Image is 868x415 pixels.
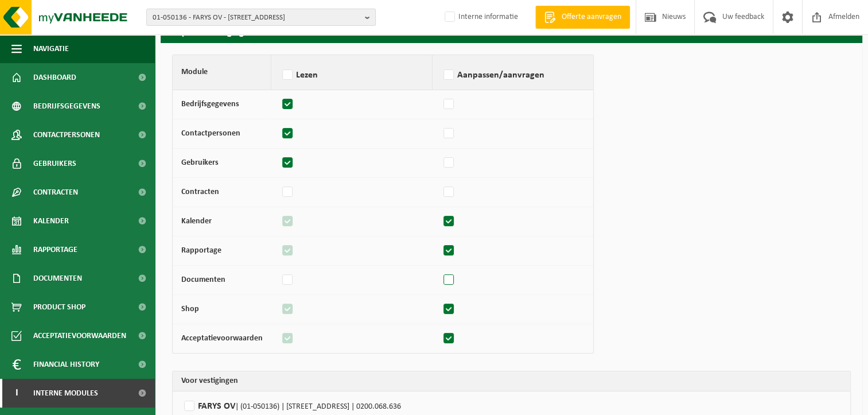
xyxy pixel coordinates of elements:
[33,379,98,408] span: Interne modules
[33,235,77,264] span: Rapportage
[33,34,69,63] span: Navigatie
[33,178,78,207] span: Contracten
[33,121,100,149] span: Contactpersonen
[181,246,221,255] strong: Rapportage
[33,149,76,178] span: Gebruikers
[33,350,99,379] span: Financial History
[442,9,518,26] label: Interne informatie
[153,9,360,26] span: 01-050136 - FARYS OV - [STREET_ADDRESS]
[181,305,199,313] strong: Shop
[235,402,401,411] span: | (01-050136) | [STREET_ADDRESS] | 0200.068.636
[173,55,271,90] th: Module
[559,11,624,23] span: Offerte aanvragen
[441,67,585,84] label: Aanpassen/aanvragen
[33,293,85,321] span: Product Shop
[33,63,76,92] span: Dashboard
[33,207,69,235] span: Kalender
[11,379,22,408] span: I
[181,334,263,343] strong: Acceptatievoorwaarden
[146,9,376,26] button: 01-050136 - FARYS OV - [STREET_ADDRESS]
[173,371,850,391] th: Voor vestigingen
[535,6,630,29] a: Offerte aanvragen
[33,321,126,350] span: Acceptatievoorwaarden
[181,276,225,284] strong: Documenten
[33,264,82,293] span: Documenten
[181,100,239,108] strong: Bedrijfsgegevens
[33,92,100,121] span: Bedrijfsgegevens
[181,188,219,196] strong: Contracten
[181,217,212,226] strong: Kalender
[280,67,423,84] label: Lezen
[181,158,219,167] strong: Gebruikers
[181,397,842,414] label: FARYS OV
[181,129,240,138] strong: Contactpersonen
